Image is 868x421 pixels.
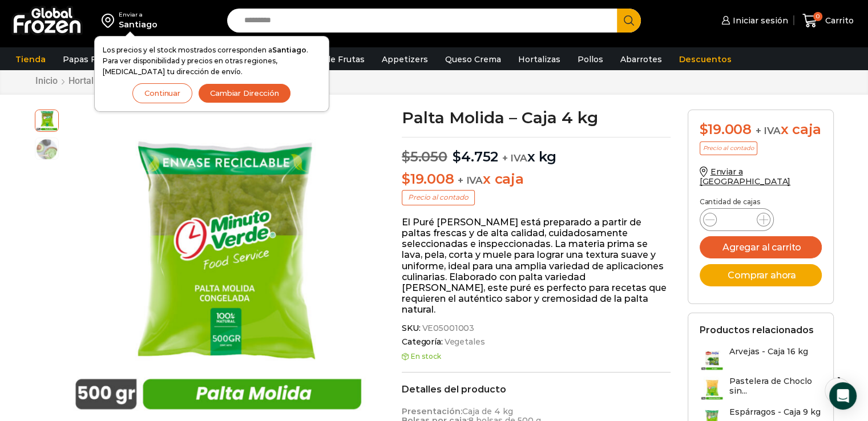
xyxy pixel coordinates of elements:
[822,15,854,26] span: Carrito
[119,19,158,30] div: Santiago
[453,148,498,165] bdi: 4.752
[402,171,671,188] p: x caja
[402,110,671,126] h1: Palta Molida – Caja 4 kg
[402,171,410,187] span: $
[617,9,641,33] button: Search button
[572,48,609,70] a: Pollos
[718,9,788,32] a: Iniciar sesión
[102,11,119,30] img: address-field-icon.svg
[57,48,120,70] a: Papas Fritas
[402,148,447,165] bdi: 5.050
[700,121,708,137] span: $
[700,347,808,371] a: Arvejas - Caja 16 kg
[700,198,822,206] p: Cantidad de cajas
[402,190,475,205] p: Precio al contado
[293,48,370,70] a: Pulpa de Frutas
[402,406,462,416] strong: Presentación:
[813,12,822,21] span: 0
[756,125,781,136] span: + IVA
[512,48,566,70] a: Hortalizas
[729,377,822,396] h3: Pastelera de Choclo sin...
[132,83,192,103] button: Continuar
[700,236,822,258] button: Agregar al carrito
[502,152,527,164] span: + IVA
[272,46,306,54] strong: Santiago
[700,141,757,155] p: Precio al contado
[35,108,58,131] span: palta-molida
[402,384,671,395] h2: Detalles del producto
[673,48,737,70] a: Descuentos
[10,48,51,70] a: Tienda
[458,175,483,186] span: + IVA
[700,325,814,335] h2: Productos relacionados
[402,171,454,187] bdi: 19.008
[729,347,808,357] h3: Arvejas - Caja 16 kg
[453,148,461,165] span: $
[376,48,434,70] a: Appetizers
[35,75,58,86] a: Inicio
[615,48,668,70] a: Abarrotes
[729,407,821,417] h3: Espárragos - Caja 9 kg
[402,148,410,165] span: $
[35,138,58,161] span: palta-molida
[198,83,291,103] button: Cambiar Dirección
[700,167,791,187] a: Enviar a [GEOGRAPHIC_DATA]
[730,15,788,26] span: Iniciar sesión
[700,122,822,138] div: x caja
[402,353,671,361] p: En stock
[700,377,822,401] a: Pastelera de Choclo sin...
[800,7,857,34] a: 0 Carrito
[829,382,857,410] div: Open Intercom Messenger
[119,11,158,19] div: Enviar a
[35,75,163,86] nav: Breadcrumb
[700,264,822,286] button: Comprar ahora
[402,323,671,333] span: SKU:
[103,44,321,78] p: Los precios y el stock mostrados corresponden a . Para ver disponibilidad y precios en otras regi...
[402,337,671,347] span: Categoría:
[700,121,752,137] bdi: 19.008
[402,137,671,165] p: x kg
[402,217,671,315] p: El Puré [PERSON_NAME] está preparado a partir de paltas frescas y de alta calidad, cuidadosamente...
[443,337,485,347] a: Vegetales
[439,48,507,70] a: Queso Crema
[68,75,111,86] a: Hortalizas
[420,323,474,333] span: VE05001003
[726,212,748,228] input: Product quantity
